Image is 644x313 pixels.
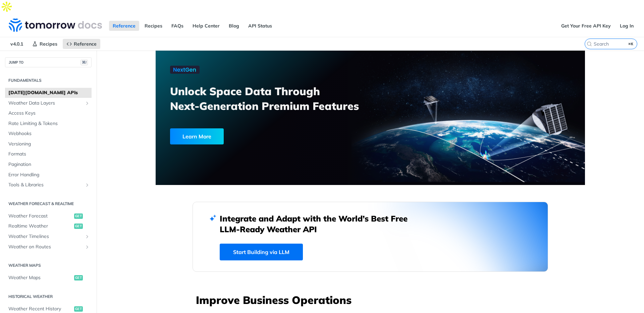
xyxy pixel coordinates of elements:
[627,41,635,47] kbd: ⌘K
[5,273,92,283] a: Weather Mapsget
[557,21,614,31] a: Get Your Free API Key
[8,120,90,127] span: Rate Limiting & Tokens
[616,21,637,31] a: Log In
[7,39,27,49] span: v4.0.1
[5,211,92,221] a: Weather Forecastget
[5,57,92,67] button: JUMP TO⌘/
[8,213,72,220] span: Weather Forecast
[5,149,92,159] a: Formats
[5,201,92,207] h2: Weather Forecast & realtime
[8,233,83,240] span: Weather Timelines
[5,77,92,83] h2: Fundamentals
[196,293,548,307] h3: Improve Business Operations
[5,221,92,231] a: Realtime Weatherget
[220,244,303,260] a: Start Building via LLM
[40,41,57,47] span: Recipes
[170,128,336,144] a: Learn More
[8,100,83,107] span: Weather Data Layers
[8,182,83,188] span: Tools & Libraries
[141,21,166,31] a: Recipes
[8,172,90,178] span: Error Handling
[74,306,83,312] span: get
[5,129,92,139] a: Webhooks
[8,151,90,158] span: Formats
[85,101,90,106] button: Show subpages for Weather Data Layers
[85,182,90,188] button: Show subpages for Tools & Libraries
[245,21,276,31] a: API Status
[225,21,243,31] a: Blog
[5,98,92,108] a: Weather Data LayersShow subpages for Weather Data Layers
[5,180,92,190] a: Tools & LibrariesShow subpages for Tools & Libraries
[168,21,187,31] a: FAQs
[74,275,83,280] span: get
[220,213,418,235] h2: Integrate and Adapt with the World’s Best Free LLM-Ready Weather API
[5,262,92,268] h2: Weather Maps
[5,119,92,129] a: Rate Limiting & Tokens
[80,60,88,65] span: ⌘/
[8,306,72,312] span: Weather Recent History
[8,274,72,281] span: Weather Maps
[74,41,97,47] span: Reference
[5,160,92,170] a: Pagination
[8,141,90,147] span: Versioning
[170,84,378,113] h3: Unlock Space Data Through Next-Generation Premium Features
[85,244,90,250] button: Show subpages for Weather on Routes
[5,242,92,252] a: Weather on RoutesShow subpages for Weather on Routes
[8,110,90,117] span: Access Keys
[5,139,92,149] a: Versioning
[170,128,224,144] div: Learn More
[74,224,83,229] span: get
[5,88,92,98] a: [DATE][DOMAIN_NAME] APIs
[587,41,592,47] svg: Search
[8,89,90,96] span: [DATE][DOMAIN_NAME] APIs
[8,161,90,168] span: Pagination
[8,130,90,137] span: Webhooks
[109,21,139,31] a: Reference
[9,18,102,32] img: Tomorrow.io Weather API Docs
[63,39,100,49] a: Reference
[170,66,200,74] img: NextGen
[5,108,92,118] a: Access Keys
[74,213,83,219] span: get
[85,234,90,239] button: Show subpages for Weather Timelines
[29,39,61,49] a: Recipes
[8,244,83,250] span: Weather on Routes
[189,21,223,31] a: Help Center
[5,294,92,300] h2: Historical Weather
[5,170,92,180] a: Error Handling
[8,223,72,230] span: Realtime Weather
[5,232,92,242] a: Weather TimelinesShow subpages for Weather Timelines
